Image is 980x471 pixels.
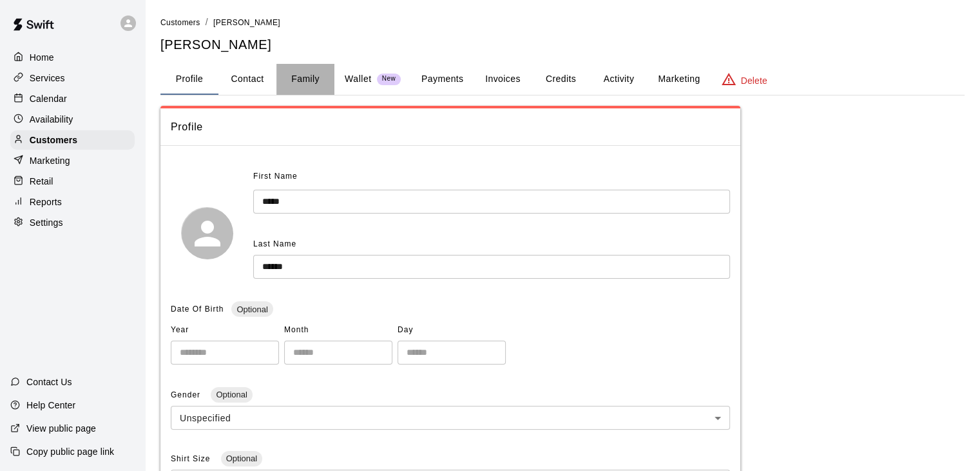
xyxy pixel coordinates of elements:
[411,64,474,95] button: Payments
[26,422,96,435] p: View public page
[474,64,532,95] button: Invoices
[171,454,213,463] span: Shirt Size
[10,172,135,191] a: Retail
[253,239,296,248] span: Last Name
[160,15,965,30] nav: breadcrumb
[10,110,135,129] a: Availability
[30,175,53,188] p: Retail
[10,89,135,108] a: Calendar
[218,64,276,95] button: Contact
[30,92,67,105] p: Calendar
[10,130,135,150] a: Customers
[26,399,75,412] p: Help Center
[253,166,298,187] span: First Name
[211,390,252,399] span: Optional
[171,119,730,135] span: Profile
[10,192,135,212] a: Reports
[10,151,135,170] a: Marketing
[648,64,710,95] button: Marketing
[377,75,401,83] span: New
[276,64,334,95] button: Family
[532,64,590,95] button: Credits
[30,51,54,64] p: Home
[171,390,203,399] span: Gender
[171,406,730,430] div: Unspecified
[30,195,62,208] p: Reports
[30,72,65,85] p: Services
[171,320,279,341] span: Year
[30,216,63,229] p: Settings
[398,320,506,341] span: Day
[10,213,135,232] a: Settings
[26,376,72,388] p: Contact Us
[160,18,200,27] span: Customers
[345,72,372,86] p: Wallet
[221,454,262,463] span: Optional
[231,305,273,314] span: Optional
[284,320,392,341] span: Month
[160,17,200,27] a: Customers
[30,134,77,146] p: Customers
[160,64,965,95] div: basic tabs example
[26,445,114,458] p: Copy public page link
[10,48,135,67] a: Home
[30,113,73,126] p: Availability
[160,64,218,95] button: Profile
[206,15,208,29] li: /
[10,68,135,88] a: Services
[590,64,648,95] button: Activity
[741,74,767,87] p: Delete
[213,18,280,27] span: [PERSON_NAME]
[30,154,70,167] p: Marketing
[171,305,224,314] span: Date Of Birth
[160,36,965,54] h5: [PERSON_NAME]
